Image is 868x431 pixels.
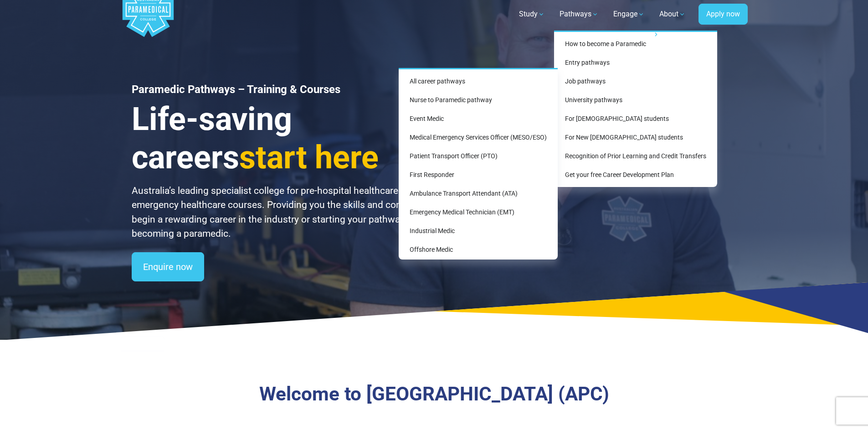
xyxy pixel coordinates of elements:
a: Job pathways [558,73,714,90]
a: Ambulance Transport Attendant (ATA) [402,185,554,202]
a: Nurse to Paramedic pathway [402,92,554,109]
a: Enquire now [132,252,204,281]
a: About [654,1,691,27]
a: Engage [608,1,650,27]
a: For New [DEMOGRAPHIC_DATA] students [558,129,714,146]
a: Study [514,1,550,27]
a: University pathways [558,92,714,109]
a: All career pathways [402,73,554,90]
a: First Responder [402,166,554,183]
a: For [DEMOGRAPHIC_DATA] students [558,110,714,127]
a: Entry pathways [558,54,714,71]
p: Australia’s leading specialist college for pre-hospital healthcare and non-emergency healthcare c... [132,184,445,241]
a: Industrial Medic [402,223,554,239]
h3: Welcome to [GEOGRAPHIC_DATA] (APC) [172,383,696,406]
div: Pathways [554,31,717,187]
a: Get your free Career Development Plan [558,166,714,183]
h1: Paramedic Pathways – Training & Courses [132,83,445,96]
a: Recognition of Prior Learning and Credit Transfers [558,148,714,165]
a: Patient Transport Officer (PTO) [402,148,554,165]
a: How to become a Paramedic [558,36,714,52]
a: Apply now [699,4,748,25]
span: start here [239,139,379,176]
a: Event Medic [402,110,554,127]
a: Offshore Medic [402,241,554,258]
a: Pathways [554,1,604,27]
a: Emergency Medical Technician (EMT) [402,204,554,221]
a: Medical Emergency Services Officer (MESO/ESO) [402,129,554,146]
h3: Life-saving careers [132,100,445,177]
div: Entry pathways [399,68,558,260]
